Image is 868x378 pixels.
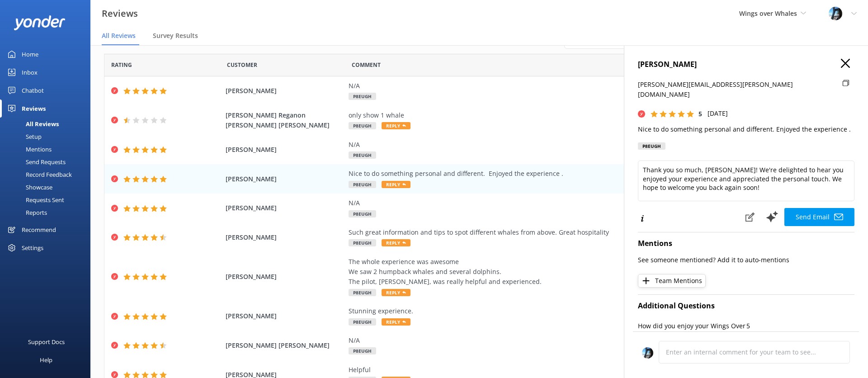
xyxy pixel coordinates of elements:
[227,61,257,69] span: Date
[5,118,59,130] div: All Reviews
[349,169,760,179] div: Nice to do something personal and different. Enjoyed the experience .
[708,109,728,118] p: [DATE]
[349,210,376,217] span: P8EUGH
[642,347,653,359] img: 145-1635463833.jpg
[226,340,344,350] span: [PERSON_NAME] [PERSON_NAME]
[349,306,760,316] div: Stunning experience.
[382,122,410,129] span: Reply
[349,227,760,237] div: Such great information and tips to spot different whales from above. Great hospitality
[22,45,38,63] div: Home
[14,15,66,30] img: yonder-white-logo.png
[5,156,90,168] a: Send Requests
[5,168,72,181] div: Record Feedback
[746,321,855,331] p: 5
[5,130,90,143] a: Setup
[349,347,376,354] span: P8EUGH
[22,239,43,257] div: Settings
[102,6,138,21] h3: Reviews
[5,143,52,156] div: Mentions
[5,156,66,168] div: Send Requests
[102,31,136,40] span: All Reviews
[5,118,90,130] a: All Reviews
[638,255,854,265] p: See someone mentioned? Add it to auto-mentions
[226,272,344,282] span: [PERSON_NAME]
[5,143,90,156] a: Mentions
[349,257,760,287] div: The whole experience was awesome We saw 2 humpback whales and several dolphins. The pilot, [PERSO...
[638,124,854,134] p: Nice to do something personal and different. Enjoyed the experience .
[349,110,760,120] div: only show 1 whale
[638,142,665,150] div: P8EUGH
[226,86,344,96] span: [PERSON_NAME]
[382,289,410,296] span: Reply
[349,365,760,375] div: Helpful
[28,333,65,351] div: Support Docs
[5,181,52,194] div: Showcase
[226,311,344,321] span: [PERSON_NAME]
[349,239,376,246] span: P8EUGH
[5,206,90,219] a: Reports
[349,122,376,129] span: P8EUGH
[841,59,850,69] button: Close
[638,300,854,312] h4: Additional Questions
[638,80,837,100] p: [PERSON_NAME][EMAIL_ADDRESS][PERSON_NAME][DOMAIN_NAME]
[352,61,381,69] span: Question
[349,140,760,150] div: N/A
[349,335,760,345] div: N/A
[22,221,56,239] div: Recommend
[5,194,90,206] a: Requests Sent
[739,9,797,18] span: Wings over Whales
[349,151,376,159] span: P8EUGH
[349,318,376,326] span: P8EUGH
[638,274,706,288] button: Team Mentions
[382,318,410,326] span: Reply
[22,81,44,99] div: Chatbot
[5,168,90,181] a: Record Feedback
[5,181,90,194] a: Showcase
[40,351,52,369] div: Help
[153,31,198,40] span: Survey Results
[226,110,344,131] span: [PERSON_NAME] Reganon [PERSON_NAME] [PERSON_NAME]
[784,208,854,226] button: Send Email
[698,109,702,118] span: 5
[5,206,47,219] div: Reports
[638,59,854,71] h4: [PERSON_NAME]
[638,321,746,341] p: How did you enjoy your Wings Over Whales experience?
[5,130,42,143] div: Setup
[111,61,132,69] span: Date
[226,232,344,242] span: [PERSON_NAME]
[382,239,410,246] span: Reply
[349,181,376,188] span: P8EUGH
[382,181,410,188] span: Reply
[5,194,64,206] div: Requests Sent
[349,198,760,208] div: N/A
[226,174,344,184] span: [PERSON_NAME]
[22,99,46,118] div: Reviews
[349,81,760,91] div: N/A
[226,203,344,213] span: [PERSON_NAME]
[349,93,376,100] span: P8EUGH
[638,238,854,250] h4: Mentions
[349,289,376,296] span: P8EUGH
[226,145,344,155] span: [PERSON_NAME]
[829,7,842,20] img: 145-1635463833.jpg
[638,161,854,201] textarea: Thank you so much, [PERSON_NAME]! We're delighted to hear you enjoyed your experience and appreci...
[22,63,38,81] div: Inbox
